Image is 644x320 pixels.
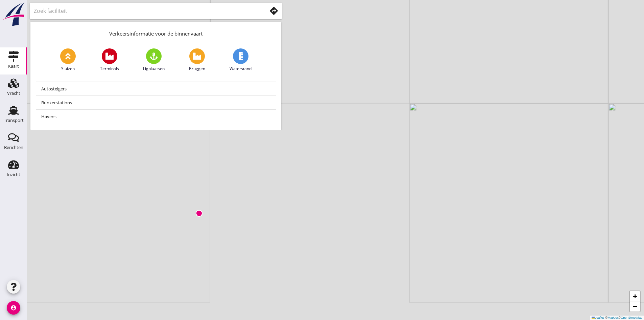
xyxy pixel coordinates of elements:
a: Ligplaatsen [143,48,165,72]
a: Mapbox [608,316,619,319]
div: Verkeersinformatie voor de binnenvaart [30,22,281,43]
div: Autosteigers [41,85,270,93]
a: Sluizen [60,48,76,72]
i: account_circle [7,301,20,315]
img: Marker [196,210,202,217]
span: Sluizen [61,66,75,72]
a: Zoom out [630,301,640,312]
div: Bunkerstations [41,99,270,107]
div: © © [590,316,644,320]
a: OpenStreetMap [621,316,642,319]
span: Ligplaatsen [143,66,165,72]
div: Berichten [4,145,23,150]
a: Leaflet [592,316,604,319]
input: Zoek faciliteit [34,5,257,16]
div: Transport [4,118,24,123]
div: Havens [41,112,270,121]
span: + [633,292,637,300]
div: Inzicht [7,172,20,177]
span: | [605,316,605,319]
div: Vracht [7,91,20,95]
img: logo-small.a267ee39.svg [1,2,26,27]
a: Terminals [100,48,119,72]
a: Waterstand [230,48,252,72]
span: Terminals [100,66,119,72]
a: Bruggen [189,48,205,72]
span: Waterstand [230,66,252,72]
a: Zoom in [630,291,640,301]
span: Bruggen [189,66,205,72]
span: − [633,302,637,311]
div: Kaart [8,64,19,68]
